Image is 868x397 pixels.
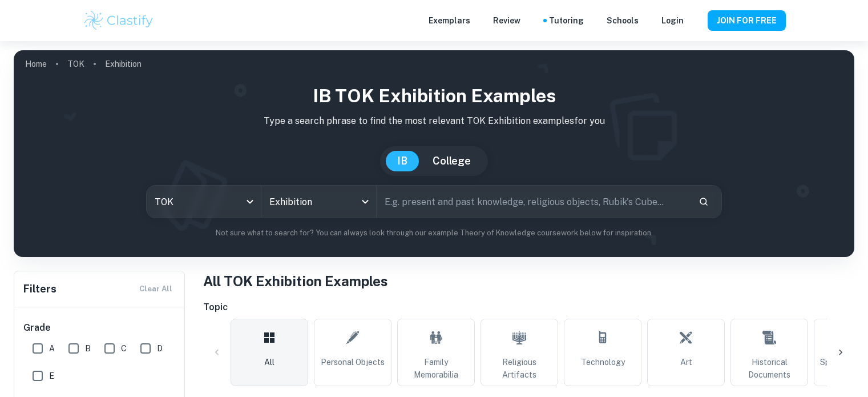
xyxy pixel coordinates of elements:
[23,227,845,239] p: Not sure what to search for? You can always look through our example Theory of Knowledge coursewo...
[680,356,692,368] span: Art
[549,14,584,27] a: Tutoring
[121,342,127,355] span: C
[377,186,689,218] input: E.g. present and past knowledge, religious objects, Rubik's Cube...
[736,356,803,381] span: Historical Documents
[23,281,56,297] h6: Filters
[203,300,854,314] h6: Topic
[261,186,376,218] div: Exhibition
[49,342,55,355] span: A
[386,151,419,171] button: IB
[25,56,47,72] a: Home
[581,356,625,368] span: Technology
[23,82,845,110] h1: IB TOK Exhibition examples
[493,14,520,27] p: Review
[49,370,54,382] span: E
[421,151,482,171] button: College
[661,14,684,27] a: Login
[23,321,176,335] h6: Grade
[203,271,854,291] h1: All TOK Exhibition Examples
[105,58,142,70] p: Exhibition
[14,50,854,257] img: profile cover
[607,14,639,27] a: Schools
[402,356,470,381] span: Family Memorabilia
[157,342,163,355] span: D
[67,56,84,72] a: TOK
[264,356,274,368] span: All
[486,356,553,381] span: Religious Artifacts
[694,192,713,211] button: Search
[147,186,261,218] div: TOK
[321,356,385,368] span: Personal Objects
[23,114,845,128] p: Type a search phrase to find the most relevant TOK Exhibition examples for you
[708,10,786,31] button: JOIN FOR FREE
[85,342,91,355] span: B
[693,18,699,23] button: Help and Feedback
[83,9,155,32] img: Clastify logo
[429,14,470,27] p: Exemplars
